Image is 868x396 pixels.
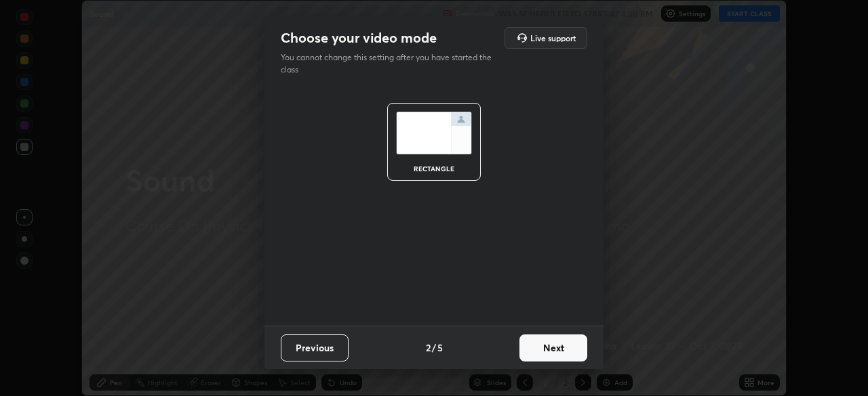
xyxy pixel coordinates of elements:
[426,340,431,355] h4: 2
[281,334,349,361] button: Previous
[407,165,461,172] div: rectangle
[396,112,472,154] img: normalScreenIcon.ae25ed63.svg
[519,334,587,361] button: Next
[432,340,436,355] h4: /
[530,34,576,42] h5: Live support
[281,51,500,76] p: You cannot change this setting after you have started the class
[281,29,437,47] h2: Choose your video mode
[437,340,443,355] h4: 5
